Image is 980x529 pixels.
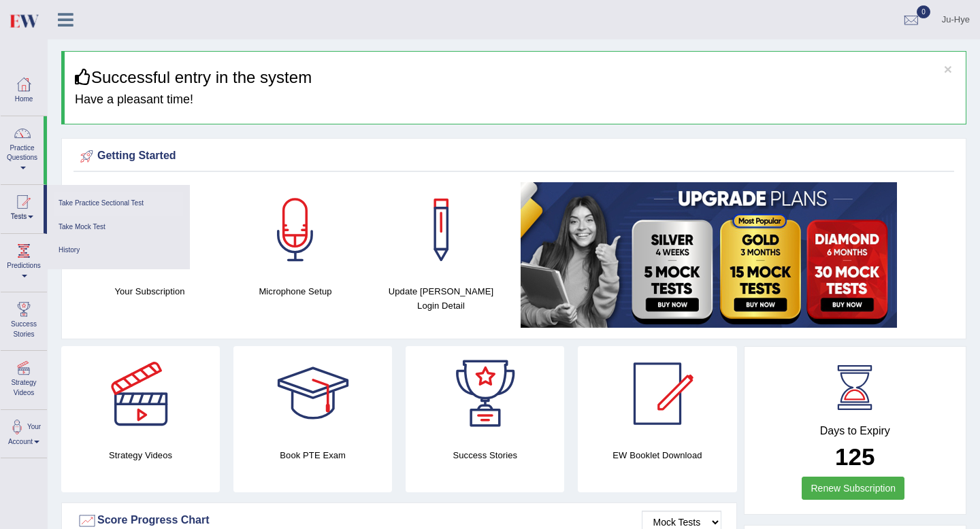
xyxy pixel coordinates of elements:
[578,448,736,462] h4: EW Booklet Download
[75,93,955,107] h4: Have a pleasant time!
[1,292,47,346] a: Success Stories
[233,448,392,462] h4: Book PTE Exam
[835,443,875,470] b: 125
[917,5,930,18] span: 0
[84,284,216,298] h4: Your Subscription
[61,448,220,462] h4: Strategy Videos
[229,284,361,298] h4: Microphone Setup
[1,185,44,229] a: Tests
[375,284,507,313] h4: Update [PERSON_NAME] Login Detail
[77,146,951,167] div: Getting Started
[944,62,952,76] button: ×
[759,425,951,437] h4: Days to Expiry
[54,239,183,262] a: History
[1,67,47,112] a: Home
[1,410,47,454] a: Your Account
[54,192,183,216] a: Take Practice Sectional Test
[1,351,47,405] a: Strategy Videos
[406,448,564,462] h4: Success Stories
[1,234,47,288] a: Predictions
[75,69,955,86] h3: Successful entry in the system
[521,182,897,328] img: small5.jpg
[1,116,44,180] a: Practice Questions
[802,477,904,500] a: Renew Subscription
[54,216,183,239] a: Take Mock Test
